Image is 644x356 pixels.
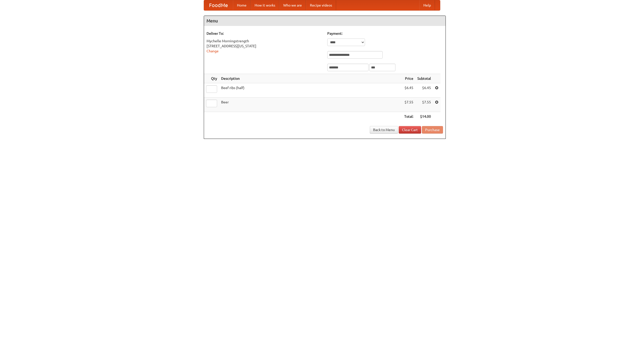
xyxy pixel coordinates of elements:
div: [STREET_ADDRESS][US_STATE] [207,44,322,49]
th: Price [402,74,415,83]
td: $6.45 [402,83,415,98]
th: Description [219,74,402,83]
td: Beef ribs (half) [219,83,402,98]
th: $14.00 [415,112,433,121]
td: $7.55 [402,98,415,112]
a: Back to Menu [370,126,398,134]
a: FoodMe [204,0,233,10]
td: $7.55 [415,98,433,112]
td: Beer [219,98,402,112]
h5: Deliver To: [207,31,322,36]
a: Clear Cart [399,126,421,134]
a: Recipe videos [306,0,336,10]
th: Total: [402,112,415,121]
a: Help [419,0,435,10]
h5: Payment: [327,31,443,36]
div: Mychelle Morningstrength [207,38,322,44]
a: Who we are [279,0,306,10]
th: Subtotal [415,74,433,83]
td: $6.45 [415,83,433,98]
a: Change [207,49,219,53]
th: Qty [204,74,219,83]
a: How it works [251,0,279,10]
button: Purchase [422,126,443,134]
h4: Menu [204,16,446,26]
a: Home [233,0,251,10]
